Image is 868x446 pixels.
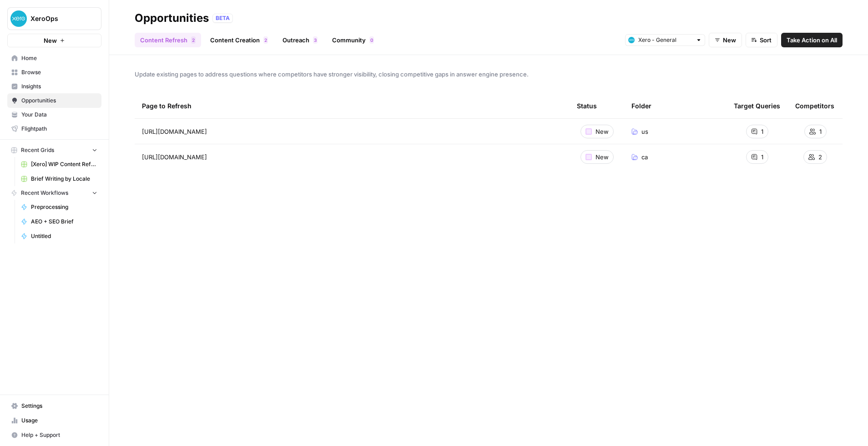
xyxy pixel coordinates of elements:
span: [URL][DOMAIN_NAME] [142,152,207,162]
span: 3 [314,36,317,44]
a: Your Data [7,107,101,122]
button: Take Action on All [781,33,843,47]
span: Insights [21,82,97,91]
span: 1 [819,127,822,136]
span: Update existing pages to address questions where competitors have stronger visibility, closing co... [135,70,843,79]
button: New [709,33,742,47]
span: Take Action on All [787,35,837,45]
button: New [7,34,101,47]
a: Brief Writing by Locale [17,172,101,186]
a: Content Refresh2 [135,33,201,47]
button: Sort [746,33,777,47]
span: XeroOps [30,14,86,23]
span: 2 [264,36,267,44]
span: Sort [760,35,772,45]
div: Competitors [795,93,834,118]
span: New [44,36,57,45]
span: Your Data [21,111,97,119]
div: Status [577,93,597,118]
span: 2 [818,152,822,162]
span: Untitled [31,232,97,240]
span: Settings [21,402,97,410]
img: XeroOps Logo [10,10,27,27]
span: Help + Support [21,431,97,439]
span: Preprocessing [31,203,97,211]
span: ca [641,152,648,162]
span: Usage [21,416,97,425]
a: Opportunities [7,93,101,108]
span: 1 [761,127,763,136]
a: Outreach3 [277,33,323,47]
a: AEO + SEO Brief [17,214,101,229]
span: Browse [21,68,97,76]
span: Brief Writing by Locale [31,175,97,183]
span: Home [21,54,97,62]
span: New [595,152,609,162]
span: 1 [761,152,763,162]
span: AEO + SEO Brief [31,218,97,226]
a: Home [7,51,101,66]
a: Browse [7,65,101,80]
div: BETA [212,14,233,23]
div: Target Queries [734,93,780,118]
span: New [595,127,609,136]
span: Recent Workflows [21,189,68,197]
div: 0 [369,36,374,44]
a: Content Creation2 [205,33,273,47]
span: Opportunities [21,96,97,105]
a: Untitled [17,229,101,243]
a: Community0 [327,33,379,47]
button: Help + Support [7,428,101,442]
a: Insights [7,79,101,94]
span: [URL][DOMAIN_NAME] [142,127,207,136]
input: Xero - General [638,35,692,45]
div: Page to Refresh [142,93,562,118]
span: 0 [370,36,373,44]
div: Folder [631,93,651,118]
button: Recent Grids [7,143,101,157]
a: Usage [7,413,101,428]
div: 2 [263,36,268,44]
div: Opportunities [135,11,209,25]
button: Recent Workflows [7,186,101,200]
span: Flightpath [21,125,97,133]
button: Workspace: XeroOps [7,7,101,30]
span: us [641,127,648,136]
span: New [723,35,736,45]
a: Preprocessing [17,200,101,214]
a: [Xero] WIP Content Refresh [17,157,101,172]
span: Recent Grids [21,146,54,154]
span: 2 [192,36,195,44]
span: [Xero] WIP Content Refresh [31,160,97,168]
a: Flightpath [7,122,101,136]
a: Settings [7,399,101,413]
div: 3 [313,36,318,44]
div: 2 [191,36,196,44]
